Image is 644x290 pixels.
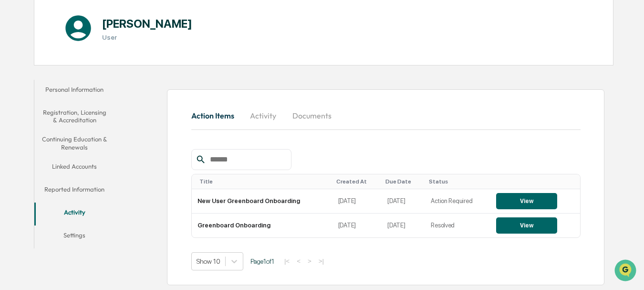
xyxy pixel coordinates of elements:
[34,180,115,203] button: Reported Information
[10,121,17,129] div: 🖐️
[102,33,192,41] h3: User
[250,258,274,265] span: Page 1 of 1
[382,214,425,237] td: [DATE]
[69,121,77,129] div: 🗄️
[305,257,314,265] button: >
[79,120,118,130] span: Attestations
[496,217,557,234] button: View
[496,193,557,209] button: View
[316,257,327,265] button: >|
[102,17,192,31] h1: [PERSON_NAME]
[192,214,332,237] td: Greenboard Onboarding
[65,117,122,134] a: 🗄️Attestations
[34,129,115,157] button: Continuing Education & Renewals
[34,103,115,130] button: Registration, Licensing & Accreditation
[498,178,576,185] div: Toggle SortBy
[67,161,115,169] a: Powered byPylon
[191,104,242,127] button: Action Items
[32,73,156,83] div: Start new chat
[32,83,121,90] div: We're available if you need us!
[6,135,64,152] a: 🔎Data Lookup
[425,189,490,214] td: Action Required
[19,139,60,148] span: Data Lookup
[34,226,115,248] button: Settings
[425,214,490,237] td: Resolved
[429,178,487,185] div: Toggle SortBy
[242,104,285,127] button: Activity
[25,43,157,54] input: Clear
[191,104,581,127] div: secondary tabs example
[199,178,329,185] div: Toggle SortBy
[332,214,382,237] td: [DATE]
[192,189,332,214] td: New User Greenboard Onboarding
[34,157,115,180] button: Linked Accounts
[285,104,339,127] button: Documents
[162,76,174,87] button: Start new chat
[10,73,27,90] img: 1746055101610-c473b297-6a78-478c-a979-82029cc54cd1
[332,189,382,214] td: [DATE]
[95,162,115,169] span: Pylon
[336,178,378,185] div: Toggle SortBy
[281,257,292,265] button: |<
[496,222,557,229] a: View
[382,189,425,214] td: [DATE]
[385,178,421,185] div: Toggle SortBy
[613,258,639,284] iframe: Open customer support
[496,197,557,204] a: View
[10,20,174,35] p: How can we help?
[19,120,62,130] span: Preclearance
[294,257,303,265] button: <
[10,140,17,147] div: 🔎
[34,80,115,103] button: Personal Information
[34,203,115,226] button: Activity
[34,80,115,248] div: secondary tabs example
[6,117,65,134] a: 🖐️Preclearance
